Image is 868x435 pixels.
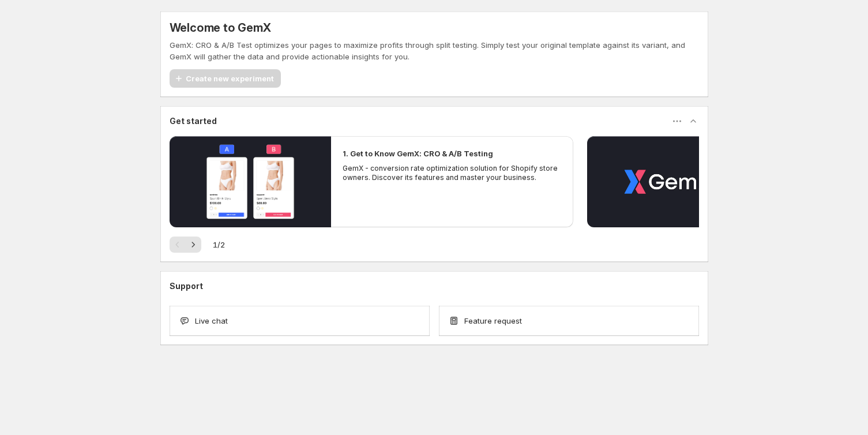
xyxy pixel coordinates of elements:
span: 1 / 2 [213,239,225,250]
h5: Welcome to GemX [170,21,271,35]
h2: 1. Get to Know GemX: CRO & A/B Testing [343,148,493,159]
span: Live chat [195,315,228,327]
h3: Support [170,280,203,292]
p: GemX: CRO & A/B Test optimizes your pages to maximize profits through split testing. Simply test ... [170,39,699,62]
h3: Get started [170,115,217,127]
span: Feature request [464,315,522,327]
p: GemX - conversion rate optimization solution for Shopify store owners. Discover its features and ... [343,164,562,182]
